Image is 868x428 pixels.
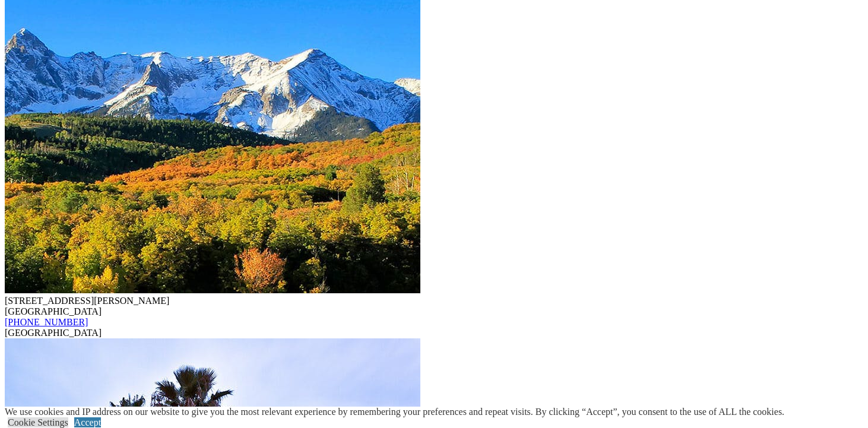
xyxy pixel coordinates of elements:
[5,328,863,338] div: [GEOGRAPHIC_DATA]
[5,317,88,327] a: [PHONE_NUMBER]
[8,417,68,427] a: Cookie Settings
[74,417,101,427] a: Accept
[5,296,863,317] div: [STREET_ADDRESS][PERSON_NAME] [GEOGRAPHIC_DATA]
[5,407,784,417] div: We use cookies and IP address on our website to give you the most relevant experience by remember...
